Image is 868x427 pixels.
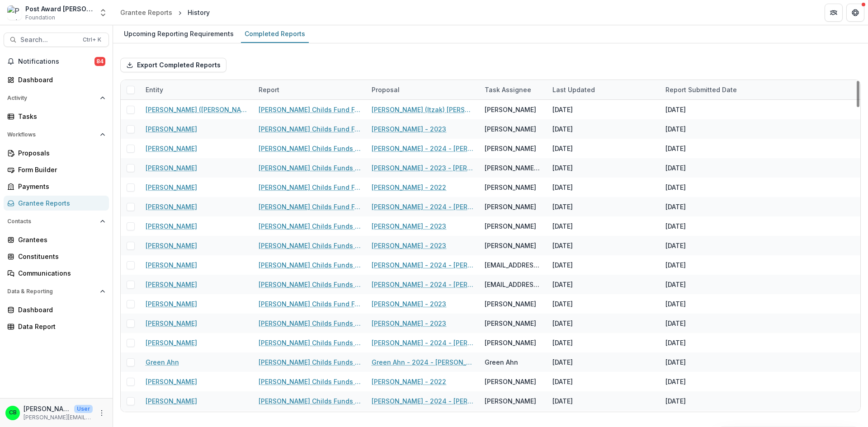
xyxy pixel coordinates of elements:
div: Ctrl + K [81,35,103,45]
a: [PERSON_NAME] Childs Funds Fellow’s Annual Progress Report [259,241,361,250]
div: [EMAIL_ADDRESS][DOMAIN_NAME] [485,280,542,289]
div: Post Award [PERSON_NAME] Childs Memorial Fund [25,4,93,14]
span: Activity [7,95,96,101]
a: [PERSON_NAME] Childs Funds Fellow’s Annual Progress Report [259,357,361,367]
div: [DATE] [552,338,573,347]
div: [DATE] [665,260,686,270]
span: 84 [94,57,105,66]
a: Green Ahn [146,357,179,367]
a: Proposals [4,145,109,160]
a: [PERSON_NAME] - 2024 - [PERSON_NAME] Childs Memorial Fund - Fellowship Application [372,396,474,406]
span: Workflows [7,131,96,138]
a: [PERSON_NAME] [146,377,197,386]
button: Get Help [846,4,864,22]
div: Report [253,80,366,99]
p: [PERSON_NAME][EMAIL_ADDRESS][PERSON_NAME][DOMAIN_NAME] [24,413,93,422]
div: Proposals [18,148,102,158]
span: Foundation [25,14,55,22]
a: [PERSON_NAME] - 2023 [372,241,446,250]
a: [PERSON_NAME] Childs Fund Fellowship Award Financial Expenditure Report [259,124,361,134]
a: [PERSON_NAME] - 2024 - [PERSON_NAME] Childs Memorial Fund - Fellowship Application [372,144,474,153]
div: [DATE] [552,377,573,386]
div: Christina Bruno [9,410,17,416]
a: [PERSON_NAME] [146,319,197,328]
div: [PERSON_NAME] [485,183,536,192]
a: [PERSON_NAME] Childs Funds Fellow’s Annual Progress Report [259,260,361,270]
button: Search... [4,33,109,47]
div: [PERSON_NAME] [485,241,536,250]
div: Form Builder [18,165,102,174]
a: Form Builder [4,162,109,177]
a: Constituents [4,249,109,264]
a: [PERSON_NAME] Childs Fund Fellowship Award Financial Expenditure Report [259,202,361,211]
div: Proposal [366,85,405,94]
button: Open entity switcher [97,4,109,22]
a: Dashboard [4,302,109,317]
a: [PERSON_NAME] [146,280,197,289]
div: [EMAIL_ADDRESS][DOMAIN_NAME] [485,260,542,270]
a: [PERSON_NAME] Childs Funds Fellow’s Annual Progress Report [259,163,361,173]
a: [PERSON_NAME] Childs Funds Fellow’s Annual Progress Report [259,319,361,328]
div: Report Submitted Date [660,85,742,94]
div: Proposal [366,80,479,99]
a: [PERSON_NAME] - 2023 [372,221,446,231]
div: [DATE] [665,241,686,250]
div: [DATE] [665,299,686,309]
div: [DATE] [665,202,686,211]
a: [PERSON_NAME] [146,338,197,347]
div: [DATE] [552,299,573,309]
a: [PERSON_NAME] - 2023 [372,124,446,134]
div: [DATE] [665,163,686,173]
div: [PERSON_NAME] [485,202,536,211]
button: Notifications84 [4,54,109,69]
div: Last Updated [547,85,600,94]
span: Data & Reporting [7,288,96,295]
nav: breadcrumb [117,6,213,19]
a: [PERSON_NAME] - 2022 [372,183,446,192]
a: Tasks [4,109,109,124]
button: More [96,408,107,418]
div: [DATE] [665,357,686,367]
a: [PERSON_NAME] Childs Funds Fellow’s Annual Progress Report [259,377,361,386]
a: [PERSON_NAME] - 2022 [372,377,446,386]
a: [PERSON_NAME] (Itzak) [PERSON_NAME] - 2022 [372,105,474,114]
div: [DATE] [665,183,686,192]
div: [DATE] [665,338,686,347]
div: Grantee Reports [18,198,102,208]
p: [PERSON_NAME] [24,404,71,413]
button: Partners [825,4,843,22]
a: [PERSON_NAME] - 2024 - [PERSON_NAME] Childs Memorial Fund - Fellowship Application [372,260,474,270]
div: [PERSON_NAME] [485,396,536,406]
a: [PERSON_NAME] - 2023 - [PERSON_NAME] Childs Memorial Fund - Fellowship Application [372,163,474,173]
a: [PERSON_NAME] Childs Funds Fellow’s Annual Progress Report [259,396,361,406]
a: Grantees [4,232,109,247]
div: Task Assignee [479,80,547,99]
div: [DATE] [552,280,573,289]
p: User [74,405,93,413]
div: [DATE] [552,396,573,406]
a: [PERSON_NAME] Childs Funds Fellow’s Annual Progress Report [259,280,361,289]
div: Completed Reports [241,27,309,40]
a: Payments [4,179,109,194]
div: [DATE] [552,221,573,231]
a: [PERSON_NAME] [146,183,197,192]
div: Entity [140,85,169,94]
div: Entity [140,80,253,99]
div: [PERSON_NAME] [485,338,536,347]
a: [PERSON_NAME] Childs Fund Fellowship Award Financial Expenditure Report [259,105,361,114]
a: [PERSON_NAME] [146,260,197,270]
a: [PERSON_NAME] [146,202,197,211]
div: [PERSON_NAME][EMAIL_ADDRESS][DOMAIN_NAME][US_STATE] [485,163,542,173]
div: [DATE] [552,357,573,367]
a: [PERSON_NAME] - 2023 [372,299,446,309]
div: Dashboard [18,75,102,84]
a: [PERSON_NAME] - 2024 - [PERSON_NAME] Childs Memorial Fund - Fellowship Application [372,202,474,211]
div: [PERSON_NAME] [485,299,536,309]
div: [DATE] [552,183,573,192]
a: [PERSON_NAME] [146,163,197,173]
div: [DATE] [665,144,686,153]
a: [PERSON_NAME] - 2024 - [PERSON_NAME] Memorial Fund - Fellowship Application [372,280,474,289]
div: [DATE] [665,377,686,386]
